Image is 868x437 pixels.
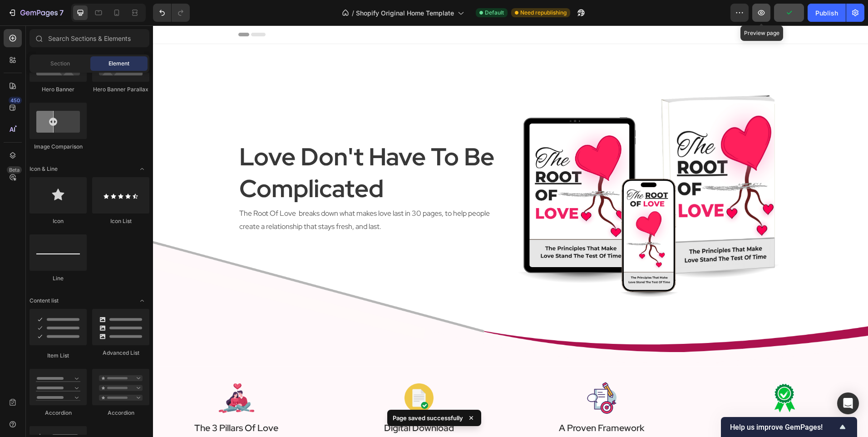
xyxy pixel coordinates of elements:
[92,217,149,225] div: Icon List
[393,413,463,422] p: Page saved successfully
[135,162,149,176] span: Toggle open
[815,8,838,18] div: Publish
[9,97,22,104] div: 450
[808,4,846,22] button: Publish
[431,354,467,391] img: root_29.png
[135,293,149,308] span: Toggle open
[30,409,87,417] div: Accordion
[356,8,454,18] span: Shopify Original Home Template
[153,4,190,22] div: Undo/Redo
[192,397,341,408] p: digital download
[365,50,630,273] img: The_Root_Of_Love_cover.png
[352,8,354,18] span: /
[4,4,68,22] button: 7
[50,60,70,68] span: Section
[375,397,524,408] p: A Proven Framework
[520,9,567,17] span: Need republishing
[92,349,149,357] div: Advanced List
[30,165,58,173] span: Icon & Line
[730,422,848,432] button: Show survey - Help us improve GemPages!
[108,60,129,68] span: Element
[30,143,87,151] div: Image Comparison
[92,409,149,417] div: Accordion
[557,397,706,408] p: 30-day guarantee
[30,352,87,360] div: Item List
[837,392,859,414] div: Open Intercom Messenger
[613,354,650,391] img: root_26.png
[59,7,64,18] p: 7
[65,354,102,391] img: root_41.png
[9,397,158,408] p: The 3 Pillars Of Love
[92,85,149,94] div: Hero Banner Parallax
[30,85,87,94] div: Hero Banner
[485,9,504,17] span: Default
[30,217,87,225] div: Icon
[7,166,22,174] div: Beta
[30,297,59,305] span: Content list
[153,25,868,437] iframe: Design area
[730,423,837,432] span: Help us improve GemPages!
[248,354,284,391] img: root_31.png
[30,29,149,47] input: Search Sections & Elements
[30,274,87,283] div: Line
